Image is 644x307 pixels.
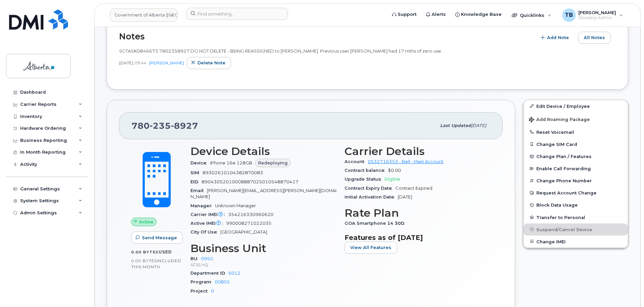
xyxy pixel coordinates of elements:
[558,8,628,22] div: Tami Betchuk
[524,211,628,223] button: Transfer to Personal
[131,258,157,263] span: 0.00 Bytes
[398,194,412,199] span: [DATE]
[215,279,230,284] a: 00855
[578,32,611,44] button: All Notes
[190,221,226,226] span: Active IMEI
[158,249,172,254] span: used
[547,34,569,41] span: Add Note
[190,212,228,217] span: Carrier IMEI
[131,250,158,254] span: 0.00 Bytes
[524,223,628,236] button: Suspend/Cancel Device
[228,271,241,276] a: 6012
[524,126,628,138] button: Reset Voicemail
[520,12,544,18] span: Quicklinks
[345,168,388,173] span: Contract balance
[345,234,491,242] h3: Features as of [DATE]
[190,279,215,284] span: Program
[190,262,336,268] p: SCSS HQ
[187,57,231,69] button: Delete note
[536,227,592,232] span: Suspend/Cancel Device
[190,203,215,208] span: Manager
[368,159,443,164] a: 0532716353 - Bell - Main Account
[226,221,272,226] span: 990008271022035
[190,256,201,261] span: BU
[524,100,628,112] a: Edit Device / Employee
[190,160,210,165] span: Device
[471,123,486,128] span: [DATE]
[345,159,368,164] span: Account
[350,244,391,251] span: View All Features
[565,11,573,19] span: TB
[440,123,471,128] span: Last updated
[190,179,202,184] span: EID
[461,11,502,18] span: Knowledge Base
[139,219,153,225] span: Active
[142,235,177,241] span: Send Message
[524,162,628,175] button: Enable Call Forwarding
[578,15,616,21] span: Wireless Admin
[578,10,616,15] span: [PERSON_NAME]
[388,168,401,173] span: $0.00
[387,8,421,21] a: Support
[536,154,592,159] span: Change Plan / Features
[345,177,385,182] span: Upgrade Status
[398,11,417,18] span: Support
[345,194,398,199] span: Initial Activation Date
[524,175,628,187] button: Change Phone Number
[131,232,183,244] button: Send Message
[190,271,228,276] span: Department ID
[258,160,288,166] span: Redeploying
[536,32,575,44] button: Add Note
[385,177,400,182] span: Eligible
[345,145,491,157] h3: Carrier Details
[524,138,628,150] button: Change SIM Card
[135,60,146,66] span: 09:44
[201,256,213,261] a: 095G
[507,8,556,22] div: Quicklinks
[110,8,177,22] a: Government of Alberta (GOA)
[584,34,605,41] span: All Notes
[149,60,184,65] a: [PERSON_NAME]
[190,242,336,254] h3: Business Unit
[395,186,432,191] span: Contract Expired
[345,242,397,254] button: View All Features
[203,170,263,175] span: 89302610104382870083
[186,8,288,20] input: Find something...
[119,31,533,41] h2: Notes
[190,188,336,199] span: [PERSON_NAME][EMAIL_ADDRESS][PERSON_NAME][DOMAIN_NAME]
[524,150,628,162] button: Change Plan / Features
[190,229,220,235] span: City Of Use
[150,121,171,131] span: 235
[524,187,628,199] button: Request Account Change
[215,203,256,208] span: Unknown Manager
[432,11,446,18] span: Alerts
[210,160,252,165] span: iPhone 16e 128GB
[119,48,442,54] span: SCTASK0846673 7802358927 DO NOT DELETE - BEING REASSIGNED to [PERSON_NAME]. Previous user [PERSON...
[211,288,214,294] a: 0
[524,199,628,211] button: Block Data Usage
[198,60,225,66] span: Delete note
[119,60,133,66] span: [DATE]
[131,258,181,269] span: included this month
[190,170,203,175] span: SIM
[190,145,336,157] h3: Device Details
[190,288,211,294] span: Project
[202,179,298,184] span: 89043052010008887025010548870417
[345,221,408,226] span: GOA Smartphone 14 30D
[536,166,591,171] span: Enable Call Forwarding
[529,117,590,123] span: Add Roaming Package
[190,188,207,193] span: Email
[228,212,274,217] span: 354216330960620
[171,121,198,131] span: 8927
[345,186,395,191] span: Contract Expiry Date
[524,236,628,248] button: Change IMEI
[132,121,198,131] span: 780
[524,112,628,126] button: Add Roaming Package
[345,207,491,219] h3: Rate Plan
[220,229,267,235] span: [GEOGRAPHIC_DATA]
[421,8,451,21] a: Alerts
[451,8,506,21] a: Knowledge Base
